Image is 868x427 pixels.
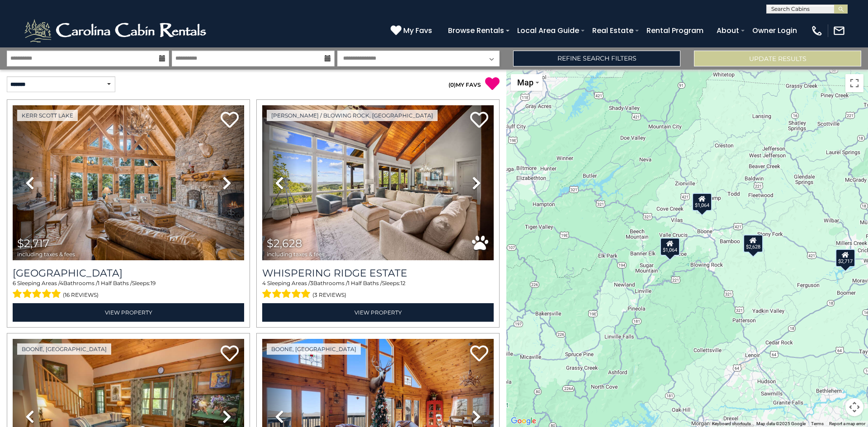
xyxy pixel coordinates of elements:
span: 12 [401,280,406,286]
a: Boone, [GEOGRAPHIC_DATA] [17,343,111,355]
a: Add to favorites [221,344,239,364]
img: Google [509,415,538,427]
a: About [712,23,744,38]
span: (3 reviews) [312,289,346,301]
a: Real Estate [588,23,638,38]
span: My Favs [403,25,432,36]
img: thumbnail_169530012.jpeg [262,105,494,260]
div: $2,628 [743,234,763,252]
a: Kerr Scott Lake [17,110,78,121]
button: Keyboard shortcuts [712,421,751,427]
a: [PERSON_NAME] / Blowing Rock, [GEOGRAPHIC_DATA] [267,110,438,121]
span: 4 [60,280,63,286]
span: 19 [151,280,156,286]
div: Sleeping Areas / Bathrooms / Sleeps: [262,279,494,301]
a: Owner Login [748,23,802,38]
img: mail-regular-white.png [833,24,845,37]
button: Change map style [511,74,542,91]
span: Map data ©2025 Google [756,421,806,426]
button: Map camera controls [845,398,863,416]
a: My Favs [391,25,434,37]
h3: Lake Haven Lodge [13,267,244,279]
a: [GEOGRAPHIC_DATA] [13,267,244,279]
span: $2,717 [17,237,49,250]
span: ( ) [448,81,456,88]
a: Local Area Guide [513,23,584,38]
div: $2,717 [835,249,855,267]
span: including taxes & fees [267,251,325,257]
button: Toggle fullscreen view [845,74,863,92]
span: 3 [310,280,313,286]
a: Open this area in Google Maps (opens a new window) [509,415,538,427]
span: 4 [262,280,266,286]
a: Rental Program [642,23,708,38]
a: Browse Rentals [443,23,509,38]
span: 1 Half Baths / [98,280,132,286]
img: thumbnail_163277924.jpeg [13,105,244,260]
a: Terms (opens in new tab) [811,421,824,426]
img: White-1-2.png [23,17,210,44]
a: View Property [13,303,244,322]
span: 0 [450,81,454,88]
span: Map [517,78,533,87]
a: Add to favorites [221,111,239,130]
div: $1,064 [660,237,680,255]
a: Add to favorites [470,344,488,364]
span: including taxes & fees [17,251,75,257]
a: Boone, [GEOGRAPHIC_DATA] [267,343,361,355]
div: Sleeping Areas / Bathrooms / Sleeps: [13,279,244,301]
a: (0)MY FAVS [448,81,481,88]
button: Update Results [694,51,861,66]
a: Refine Search Filters [513,51,680,66]
span: 1 Half Baths / [348,280,382,286]
img: phone-regular-white.png [811,24,823,37]
div: $1,064 [692,192,712,211]
span: $2,628 [267,237,302,250]
a: Add to favorites [470,111,488,130]
span: 6 [13,280,16,286]
span: (16 reviews) [63,289,99,301]
a: Whispering Ridge Estate [262,267,494,279]
a: View Property [262,303,494,322]
a: Report a map error [829,421,865,426]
